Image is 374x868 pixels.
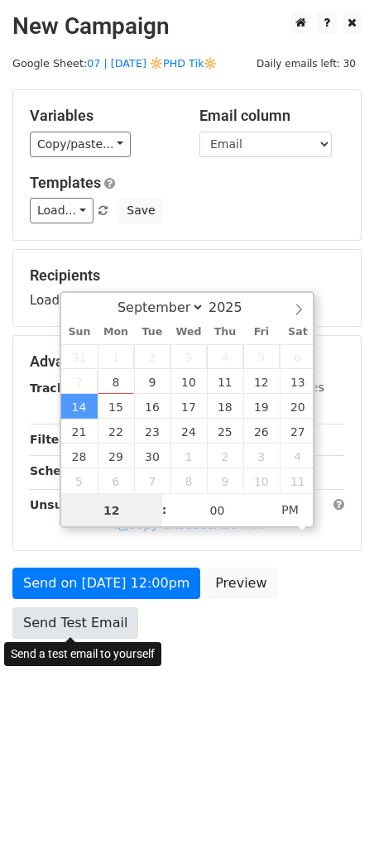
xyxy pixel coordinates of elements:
[199,107,344,125] h5: Email column
[30,132,131,157] a: Copy/paste...
[98,419,134,444] span: September 22, 2025
[4,642,161,666] div: Send a test email to yourself
[30,198,93,223] a: Load...
[61,468,98,493] span: October 5, 2025
[204,568,277,599] a: Preview
[30,464,89,477] strong: Schedule
[98,468,134,493] span: October 6, 2025
[207,394,243,419] span: September 18, 2025
[98,369,134,394] span: September 8, 2025
[280,444,316,468] span: October 4, 2025
[280,344,316,369] span: September 6, 2025
[12,57,217,70] small: Google Sheet:
[207,419,243,444] span: September 25, 2025
[98,394,134,419] span: September 15, 2025
[207,344,243,369] span: September 4, 2025
[61,369,98,394] span: September 7, 2025
[162,493,167,526] span: :
[170,327,207,338] span: Wed
[30,107,175,125] h5: Variables
[170,344,207,369] span: September 3, 2025
[134,394,170,419] span: September 16, 2025
[267,493,313,526] span: Click to toggle
[30,433,72,446] strong: Filters
[61,394,98,419] span: September 14, 2025
[98,344,134,369] span: September 1, 2025
[30,174,101,191] a: Templates
[30,266,344,285] h5: Recipients
[12,12,362,41] h2: New Campaign
[61,327,98,338] span: Sun
[170,369,207,394] span: September 10, 2025
[61,444,98,468] span: September 28, 2025
[115,517,264,532] a: Copy unsubscribe link
[167,494,268,527] input: Minute
[251,55,362,73] span: Daily emails left: 30
[243,344,280,369] span: September 5, 2025
[243,468,280,493] span: October 10, 2025
[87,57,217,70] a: 07 | [DATE] 🔆PHD Tik🔆
[243,327,280,338] span: Fri
[30,266,344,309] div: Loading...
[98,444,134,468] span: September 29, 2025
[12,607,138,639] a: Send Test Email
[280,327,316,338] span: Sat
[61,494,162,527] input: Hour
[12,568,200,599] a: Send on [DATE] 12:00pm
[134,419,170,444] span: September 23, 2025
[170,468,207,493] span: October 8, 2025
[243,394,280,419] span: September 19, 2025
[251,57,362,70] a: Daily emails left: 30
[243,444,280,468] span: October 3, 2025
[134,468,170,493] span: October 7, 2025
[134,344,170,369] span: September 2, 2025
[280,468,316,493] span: October 11, 2025
[207,444,243,468] span: October 2, 2025
[61,344,98,369] span: August 31, 2025
[98,327,134,338] span: Mon
[207,327,243,338] span: Thu
[119,198,162,223] button: Save
[30,381,85,395] strong: Tracking
[30,498,111,511] strong: Unsubscribe
[204,300,264,315] input: Year
[134,327,170,338] span: Tue
[280,394,316,419] span: September 20, 2025
[170,419,207,444] span: September 24, 2025
[280,369,316,394] span: September 13, 2025
[207,369,243,394] span: September 11, 2025
[30,352,344,371] h5: Advanced
[259,379,324,396] label: UTM Codes
[134,444,170,468] span: September 30, 2025
[170,444,207,468] span: October 1, 2025
[61,419,98,444] span: September 21, 2025
[134,369,170,394] span: September 9, 2025
[243,369,280,394] span: September 12, 2025
[243,419,280,444] span: September 26, 2025
[207,468,243,493] span: October 9, 2025
[291,789,374,868] iframe: Chat Widget
[170,394,207,419] span: September 17, 2025
[280,419,316,444] span: September 27, 2025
